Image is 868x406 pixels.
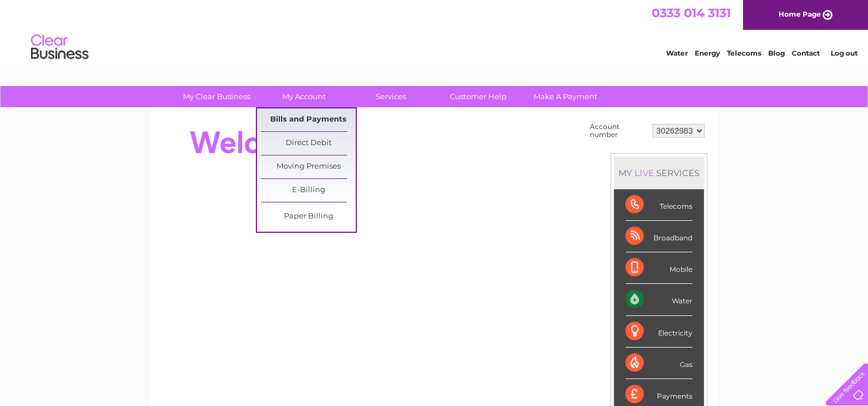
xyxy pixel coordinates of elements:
div: Clear Business is a trading name of Verastar Limited (registered in [GEOGRAPHIC_DATA] No. 3667643... [164,6,706,56]
div: Telecoms [625,189,692,221]
a: E-Billing [261,179,356,202]
div: Gas [625,348,692,379]
a: Water [666,49,688,57]
a: Blog [768,49,785,57]
a: Moving Premises [261,155,356,178]
div: MY SERVICES [614,157,704,189]
div: Mobile [625,252,692,284]
a: 0333 014 3131 [652,6,731,20]
a: Paper Billing [261,205,356,228]
div: Broadband [625,221,692,252]
a: Energy [695,49,720,57]
td: Account number [587,120,649,142]
img: logo.png [30,30,89,65]
a: Direct Debit [261,132,356,155]
a: Services [344,86,438,107]
div: Electricity [625,316,692,348]
a: My Clear Business [169,86,264,107]
div: Water [625,284,692,315]
a: My Account [256,86,351,107]
a: Bills and Payments [261,108,356,131]
a: Telecoms [727,49,761,57]
a: Make A Payment [518,86,613,107]
a: Contact [792,49,820,57]
a: Log out [830,49,857,57]
a: Customer Help [431,86,526,107]
div: LIVE [632,167,656,178]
